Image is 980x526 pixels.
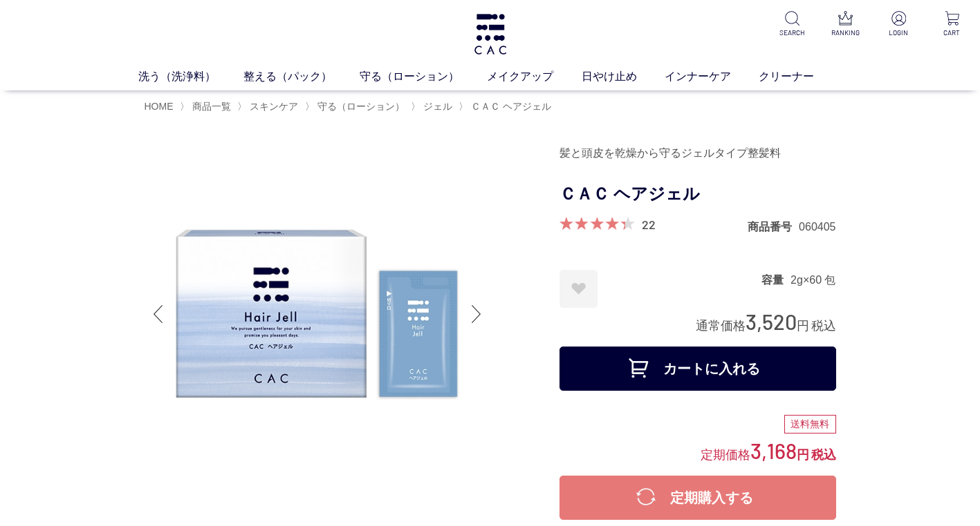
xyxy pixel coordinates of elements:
a: メイクアップ [487,68,581,85]
button: 定期購入する [560,476,836,520]
p: SEARCH [775,28,809,38]
p: RANKING [829,28,862,38]
a: LOGIN [882,11,916,38]
span: 守る（ローション） [317,101,405,112]
li: 〉 [237,100,302,113]
div: 髪と頭皮を乾燥から守るジェルタイプ整髪料 [560,142,836,165]
a: 守る（ローション） [360,68,487,85]
span: 通常価格 [696,319,746,333]
dt: 商品番号 [748,220,799,234]
a: 商品一覧 [189,101,231,112]
a: スキンケア [247,101,298,112]
span: 税込 [811,319,836,333]
p: CART [935,28,969,38]
a: ジェル [420,101,452,112]
img: logo [472,14,508,55]
span: 円 [797,448,809,462]
dd: 2g×60 包 [791,273,835,287]
li: 〉 [180,100,234,113]
span: 定期価格 [701,447,750,462]
a: 整える（パック） [243,68,360,85]
a: ＣＡＣ ヘアジェル [468,101,551,112]
div: 送料無料 [784,415,836,434]
span: 円 [797,319,809,333]
a: HOME [145,101,174,112]
li: 〉 [411,100,456,113]
span: 商品一覧 [192,101,231,112]
a: 守る（ローション） [315,101,405,112]
span: 3,520 [746,309,797,334]
a: 日やけ止め [582,68,665,85]
a: CART [935,11,969,38]
a: お気に入りに登録する [560,270,598,308]
dd: 060405 [799,220,835,234]
li: 〉 [305,100,408,113]
a: インナーケア [665,68,759,85]
span: ジェル [423,101,452,112]
a: クリーナー [759,68,842,85]
p: LOGIN [882,28,916,38]
a: 22 [642,217,656,232]
li: 〉 [459,100,555,113]
span: スキンケア [250,101,298,112]
h1: ＣＡＣ ヘアジェル [560,179,836,210]
a: SEARCH [775,11,809,38]
a: RANKING [829,11,862,38]
button: カートに入れる [560,347,836,391]
span: 3,168 [750,438,797,463]
img: ＣＡＣ ヘアジェル [145,142,490,487]
dt: 容量 [761,273,791,287]
span: 税込 [811,448,836,462]
span: ＣＡＣ ヘアジェル [471,101,551,112]
a: 洗う（洗浄料） [138,68,243,85]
